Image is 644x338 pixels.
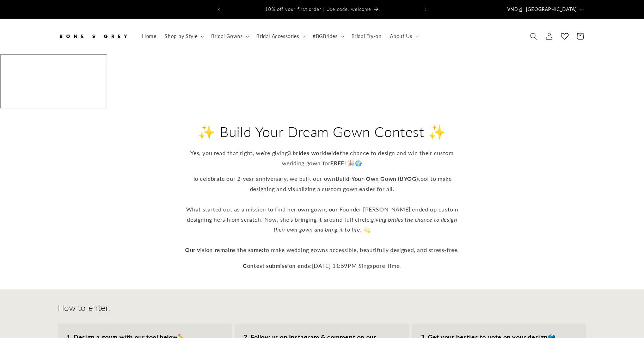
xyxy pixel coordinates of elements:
[142,33,156,39] span: Home
[55,26,131,47] a: Bone and Grey Bridal
[347,29,386,44] a: Bridal Try-on
[288,149,309,156] strong: 3 brides
[330,160,344,166] strong: FREE
[185,261,460,271] p: [DATE] 11:59PM Singapore Time.
[211,33,243,39] span: Bridal Gowns
[160,29,207,44] summary: Shop by Style
[390,33,412,39] span: About Us
[265,6,371,12] span: 10% off your first order | Use code: welcome
[243,262,312,269] strong: Contest submission ends:
[386,29,422,44] summary: About Us
[507,6,577,13] span: VND ₫ | [GEOGRAPHIC_DATA]
[252,29,308,44] summary: Bridal Accessories
[256,33,299,39] span: Bridal Accessories
[274,216,457,233] em: giving brides the chance to design their own gown and bring it to life
[418,3,433,16] button: Next announcement
[207,29,252,44] summary: Bridal Gowns
[58,302,111,313] h2: How to enter:
[185,123,460,141] h2: ✨ Build Your Dream Gown Contest ✨
[526,29,541,44] summary: Search
[58,29,128,44] img: Bone and Grey Bridal
[311,149,340,156] strong: worldwide
[503,3,587,16] button: VND ₫ | [GEOGRAPHIC_DATA]
[185,174,460,255] p: To celebrate our 2-year anniversary, we built our own tool to make designing and visualizing a cu...
[185,246,264,253] strong: Our vision remains the same:
[138,29,160,44] a: Home
[351,33,382,39] span: Bridal Try-on
[211,3,227,16] button: Previous announcement
[336,175,418,182] strong: Build-Your-Own Gown (BYOG)
[165,33,197,39] span: Shop by Style
[308,29,347,44] summary: #BGBrides
[185,148,460,168] p: Yes, you read that right, we’re giving the chance to design and win their custom wedding gown for...
[313,33,337,39] span: #BGBrides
